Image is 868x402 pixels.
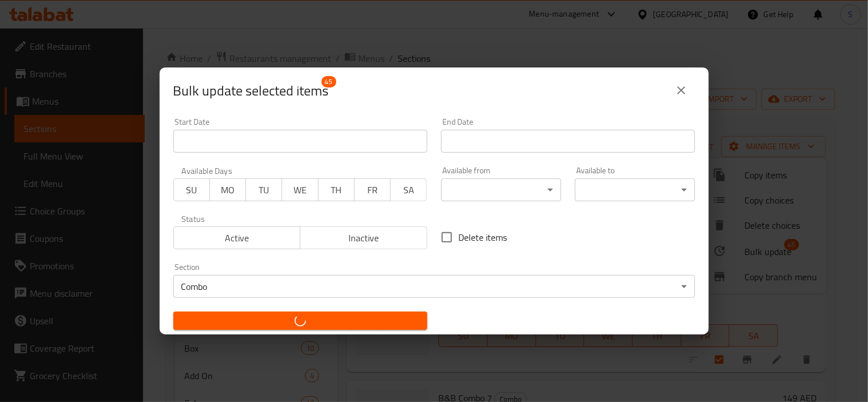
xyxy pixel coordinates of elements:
span: 45 [322,76,336,87]
span: FR [359,182,386,198]
span: TH [323,182,350,198]
button: close [668,77,695,104]
button: Inactive [300,226,427,249]
button: TH [318,178,355,201]
button: SU [173,178,210,201]
div: Combo [173,275,695,298]
span: MO [215,182,241,198]
div: ​ [575,178,695,201]
button: TU [245,178,282,201]
span: SA [395,182,422,198]
span: Delete items [459,230,508,244]
span: TU [251,182,278,198]
span: Inactive [305,230,423,246]
button: FR [354,178,391,201]
div: ​ [441,178,561,201]
button: SA [390,178,427,201]
button: MO [209,178,246,201]
span: SU [179,182,205,198]
span: Selected items count [173,82,329,100]
button: Active [173,226,301,249]
span: Active [179,230,296,246]
button: WE [282,178,318,201]
span: WE [287,182,314,198]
